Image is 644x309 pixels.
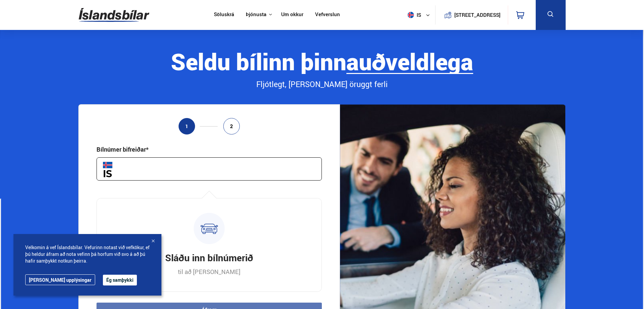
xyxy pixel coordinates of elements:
[78,49,565,74] div: Seldu bílinn þinn
[78,79,565,90] div: Fljótlegt, [PERSON_NAME] öruggt ferli
[79,4,149,26] img: G0Ugv5HjCgRt.svg
[439,5,504,25] a: [STREET_ADDRESS]
[457,12,498,18] button: [STREET_ADDRESS]
[408,12,414,18] img: svg+xml;base64,PHN2ZyB4bWxucz0iaHR0cDovL3d3dy53My5vcmcvMjAwMC9zdmciIHdpZHRoPSI1MTIiIGhlaWdodD0iNT...
[25,244,150,264] span: Velkomin á vef Íslandsbílar. Vefurinn notast við vefkökur, ef þú heldur áfram að nota vefinn þá h...
[178,268,240,276] p: til að [PERSON_NAME]
[185,123,188,129] span: 1
[346,46,473,77] b: auðveldlega
[281,11,303,18] a: Um okkur
[97,145,149,153] div: Bílnúmer bifreiðar*
[405,5,435,25] button: is
[246,11,266,18] button: Þjónusta
[214,11,234,18] a: Söluskrá
[315,11,340,18] a: Vefverslun
[103,275,137,285] button: Ég samþykki
[405,12,422,18] span: is
[230,123,233,129] span: 2
[165,251,253,264] h3: Sláðu inn bílnúmerið
[25,274,95,285] a: [PERSON_NAME] upplýsingar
